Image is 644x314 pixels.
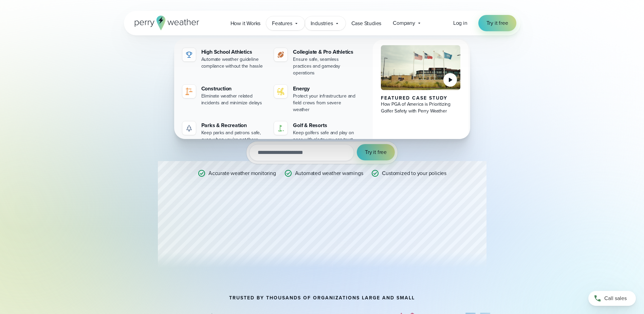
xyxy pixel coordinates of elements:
a: Construction Eliminate weather related incidents and minimize delays [180,82,269,109]
div: Eliminate weather related incidents and minimize delays [201,93,266,106]
div: Automate weather guideline compliance without the hassle [201,56,266,70]
span: Try it free [365,148,387,156]
div: Construction [201,85,266,93]
h2: to help you make the right call [158,71,486,114]
div: High School Athletics [201,48,266,56]
a: How it Works [225,16,266,30]
span: Case Studies [351,19,382,28]
span: Company [393,19,415,27]
div: Golf & Resorts [293,121,358,129]
span: Call sales [604,294,627,302]
div: Energy [293,85,358,93]
a: Energy Protect your infrastructure and field crews from severe weather [271,82,361,116]
span: Try it free [486,19,508,27]
a: PGA of America, Frisco Campus Featured Case Study How PGA of America is Prioritizing Golfer Safet... [373,40,469,151]
p: Automated weather warnings [295,169,363,177]
a: Log in [453,19,467,27]
div: Keep parks and patrons safe, even when you're not there [201,129,266,143]
a: Call sales [588,291,636,306]
a: Golf & Resorts Keep golfers safe and play on pace with alerts you can trust [271,119,361,146]
p: Accurate weather monitoring [208,169,276,177]
span: Features [272,19,292,28]
a: Collegiate & Pro Athletics Ensure safe, seamless practices and gameday operations [271,45,361,79]
div: Featured Case Study [381,95,461,101]
a: Parks & Recreation Keep parks and patrons safe, even when you're not there [180,119,269,146]
a: High School Athletics Automate weather guideline compliance without the hassle [180,45,269,72]
h2: TRUSTED BY THOUSANDS OF ORGANIZATIONS LARGE AND SMALL [229,295,415,301]
img: highschool-icon.svg [185,51,193,59]
div: Protect your infrastructure and field crews from severe weather [293,93,358,113]
img: noun-crane-7630938-1@2x.svg [185,87,193,95]
img: proathletics-icon@2x-1.svg [277,51,285,59]
img: PGA of America, Frisco Campus [381,45,461,90]
img: golf-iconV2.svg [277,124,285,132]
div: Collegiate & Pro Athletics [293,48,358,56]
p: Customized to your policies [382,169,446,177]
div: How PGA of America is Prioritizing Golfer Safety with Perry Weather [381,101,461,115]
div: Parks & Recreation [201,121,266,129]
span: How it Works [231,19,261,28]
a: Try it free [478,15,516,31]
img: parks-icon-grey.svg [185,124,193,132]
div: Ensure safe, seamless practices and gameday operations [293,56,358,76]
img: energy-icon@2x-1.svg [277,87,285,95]
button: Try it free [357,144,395,160]
div: Keep golfers safe and play on pace with alerts you can trust [293,129,358,143]
a: Case Studies [346,16,387,30]
span: Industries [311,19,333,28]
span: Log in [453,19,467,27]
